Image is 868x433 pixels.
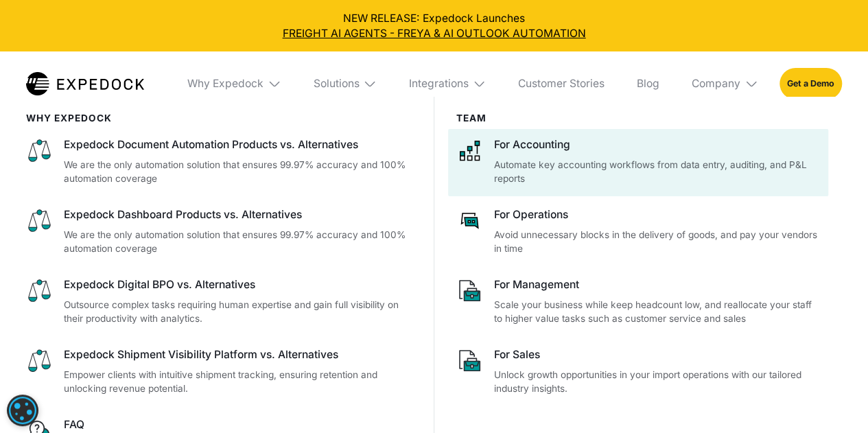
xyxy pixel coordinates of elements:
[681,51,769,116] div: Company
[11,11,858,41] div: NEW RELEASE: Expedock Launches
[64,277,412,292] div: Expedock Digital BPO vs. Alternatives
[626,51,670,116] a: Blog
[779,68,842,99] a: Get a Demo
[493,277,820,292] div: For Management
[493,137,820,152] div: For Accounting
[187,77,263,91] div: Why Expedock
[64,137,412,152] div: Expedock Document Automation Products vs. Alternatives
[640,285,868,433] iframe: Chat Widget
[64,298,412,326] p: Outsource complex tasks requiring human expertise and gain full visibility on their productivity ...
[64,207,412,222] div: Expedock Dashboard Products vs. Alternatives
[493,298,820,326] p: Scale your business while keep headcount low, and reallocate your staff to higher value tasks suc...
[493,158,820,186] p: Automate key accounting workflows from data entry, auditing, and P&L reports
[456,137,821,186] a: For AccountingAutomate key accounting workflows from data entry, auditing, and P&L reports
[493,228,820,256] p: Avoid unnecessary blocks in the delivery of goods, and pay your vendors in time
[26,207,412,256] a: Expedock Dashboard Products vs. AlternativesWe are the only automation solution that ensures 99.9...
[692,77,740,91] div: Company
[64,368,412,396] p: Empower clients with intuitive shipment tracking, ensuring retention and unlocking revenue potent...
[64,228,412,256] p: We are the only automation solution that ensures 99.97% accuracy and 100% automation coverage
[493,368,820,396] p: Unlock growth opportunities in your import operations with our tailored industry insights.
[456,277,821,326] a: For ManagementScale your business while keep headcount low, and reallocate your staff to higher v...
[456,347,821,396] a: For SalesUnlock growth opportunities in your import operations with our tailored industry insights.
[26,137,412,186] a: Expedock Document Automation Products vs. AlternativesWe are the only automation solution that en...
[508,51,615,116] a: Customer Stories
[493,347,820,362] div: For Sales
[11,26,858,41] a: FREIGHT AI AGENTS - FREYA & AI OUTLOOK AUTOMATION
[303,51,388,116] div: Solutions
[64,347,412,362] div: Expedock Shipment Visibility Platform vs. Alternatives
[456,207,821,256] a: For OperationsAvoid unnecessary blocks in the delivery of goods, and pay your vendors in time
[64,158,412,186] p: We are the only automation solution that ensures 99.97% accuracy and 100% automation coverage
[313,77,359,91] div: Solutions
[26,277,412,326] a: Expedock Digital BPO vs. AlternativesOutsource complex tasks requiring human expertise and gain f...
[176,51,292,116] div: Why Expedock
[409,77,469,91] div: Integrations
[398,51,497,116] div: Integrations
[456,113,821,124] div: Team
[493,207,820,222] div: For Operations
[26,113,412,124] div: WHy Expedock
[64,417,412,432] div: FAQ
[26,347,412,396] a: Expedock Shipment Visibility Platform vs. AlternativesEmpower clients with intuitive shipment tra...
